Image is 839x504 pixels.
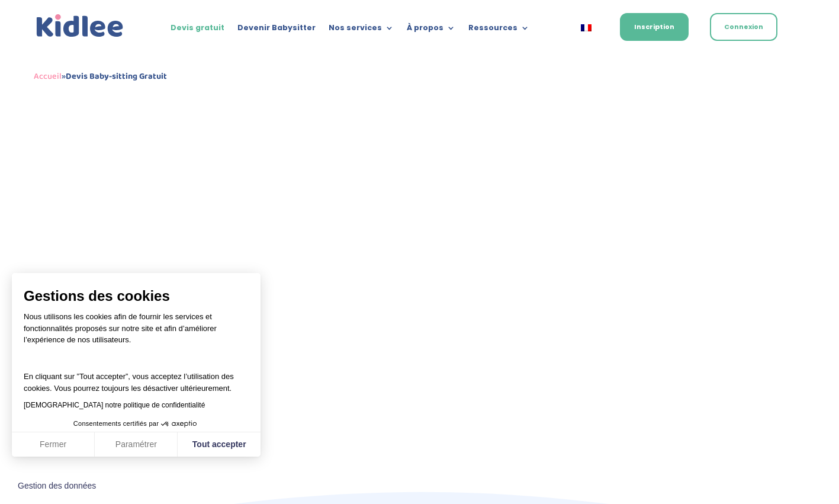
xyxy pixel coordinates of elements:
button: Fermer [12,432,95,457]
span: » [34,69,167,84]
a: Devis gratuit [171,24,224,37]
p: En cliquant sur ”Tout accepter”, vous acceptez l’utilisation des cookies. Vous pourrez toujours l... [24,359,249,394]
svg: Axeptio [161,406,197,442]
a: Connexion [710,13,777,41]
button: Consentements certifiés par [67,416,205,432]
span: Consentements certifiés par [73,420,159,427]
a: Devenir Babysitter [237,24,316,37]
button: Tout accepter [178,432,261,457]
a: Ressources [468,24,529,37]
a: À propos [407,24,455,37]
img: Français [581,24,592,31]
button: Fermer le widget sans consentement [11,474,103,499]
img: logo_kidlee_bleu [34,12,126,40]
strong: Devis Baby-sitting Gratuit [66,69,167,84]
a: Accueil [34,69,62,84]
a: Nos services [329,24,394,37]
a: Inscription [620,13,689,41]
span: Gestion des données [18,481,96,492]
button: Paramétrer [95,432,178,457]
a: Kidlee Logo [34,12,126,40]
iframe: Simulation [100,77,692,438]
a: [DEMOGRAPHIC_DATA] notre politique de confidentialité [24,401,205,409]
